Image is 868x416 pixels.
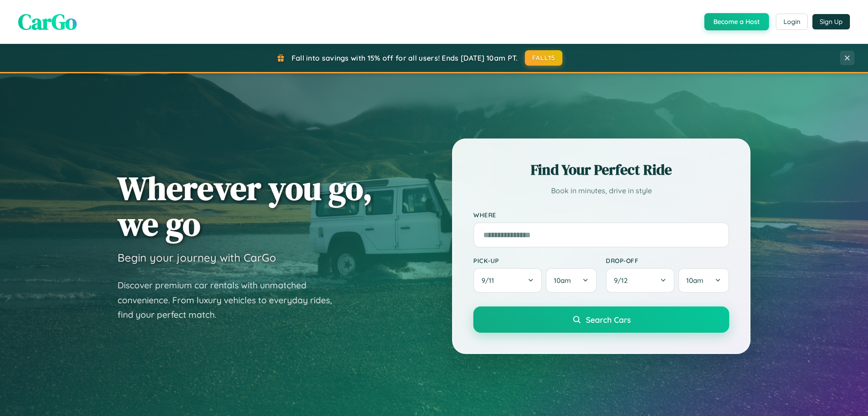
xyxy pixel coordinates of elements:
[481,276,499,285] span: 9 / 11
[606,257,729,264] label: Drop-off
[678,268,729,293] button: 10am
[473,306,729,333] button: Search Cars
[18,7,77,37] span: CarGo
[473,268,542,293] button: 9/11
[704,13,769,30] button: Become a Host
[586,315,631,325] span: Search Cars
[473,184,729,197] p: Book in minutes, drive in style
[118,278,344,322] p: Discover premium car rentals with unmatched convenience. From luxury vehicles to everyday rides, ...
[118,251,276,264] h3: Begin your journey with CarGo
[554,276,571,285] span: 10am
[812,14,850,29] button: Sign Up
[292,53,518,62] span: Fall into savings with 15% off for all users! Ends [DATE] 10am PT.
[525,50,563,66] button: FALL15
[473,257,597,264] label: Pick-up
[473,160,729,180] h2: Find Your Perfect Ride
[686,276,703,285] span: 10am
[546,268,597,293] button: 10am
[118,170,373,242] h1: Wherever you go, we go
[473,211,729,219] label: Where
[776,14,808,30] button: Login
[606,268,675,293] button: 9/12
[614,276,632,285] span: 9 / 12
